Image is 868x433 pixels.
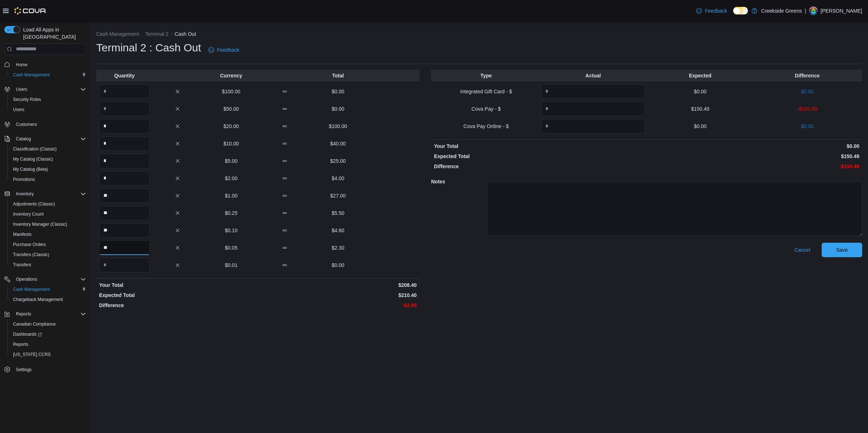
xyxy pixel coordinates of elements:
button: My Catalog (Beta) [7,164,89,174]
p: Cova Pay Online - $ [434,123,538,130]
span: Cancel [794,246,810,254]
a: Inventory Manager (Classic) [10,220,70,229]
h1: Terminal 2 : Cash Out [96,41,201,55]
p: Your Total [434,143,645,150]
span: Catalog [13,135,86,143]
span: Chargeback Management [10,295,86,304]
input: Dark Mode [733,7,748,14]
a: Adjustments (Classic) [10,200,58,208]
p: $0.00 [313,262,363,269]
button: Reports [7,339,89,349]
span: Users [13,85,86,94]
p: $10.00 [206,140,256,147]
p: $2.00 [206,175,256,182]
button: Inventory Manager (Classic) [7,219,89,229]
span: Canadian Compliance [10,320,86,328]
span: Manifests [10,230,86,239]
input: Quantity [99,154,150,168]
span: Inventory Count [13,211,44,217]
input: Quantity [99,188,150,203]
span: Inventory [13,190,86,198]
span: Chargeback Management [13,297,63,302]
a: Manifests [10,230,34,239]
input: Quantity [541,119,645,133]
button: Home [1,59,89,70]
span: My Catalog (Beta) [13,166,48,172]
span: Users [16,86,27,92]
span: Users [13,107,24,113]
button: Reports [13,310,34,318]
span: Manifests [13,232,31,237]
p: $40.00 [313,140,363,147]
p: $25.00 [313,157,363,165]
p: $20.00 [206,123,256,130]
button: Terminal 2 [145,31,169,37]
span: Inventory [16,191,34,197]
span: Transfers [10,260,86,269]
span: Users [10,105,86,114]
input: Quantity [99,119,150,133]
a: Promotions [10,175,38,184]
button: Inventory Count [7,209,89,219]
span: Classification (Classic) [13,146,57,152]
p: $27.00 [313,192,363,199]
button: Users [13,85,30,94]
a: Feedback [693,4,730,18]
span: Load All Apps in [GEOGRAPHIC_DATA] [20,26,86,41]
span: Promotions [10,175,86,184]
span: Home [16,62,27,68]
button: Promotions [7,174,89,184]
p: $4.60 [313,227,363,234]
span: Washington CCRS [10,350,86,359]
button: Classification (Classic) [7,144,89,154]
button: Manifests [7,229,89,239]
button: My Catalog (Classic) [7,154,89,164]
p: $100.00 [313,123,363,130]
button: Reports [1,309,89,319]
a: Transfers (Classic) [10,250,52,259]
p: $0.00 [313,88,363,95]
span: Customers [13,120,86,129]
span: Adjustments (Classic) [10,200,86,208]
button: Transfers [7,260,89,270]
span: Catalog [16,136,31,142]
p: $4.00 [313,175,363,182]
button: Users [7,105,89,115]
p: $0.25 [206,209,256,217]
span: Dashboards [10,330,86,339]
span: Inventory Count [10,210,86,218]
p: $150.49 [648,153,859,160]
a: Home [13,60,30,69]
p: $210.40 [259,292,417,299]
p: Type [434,72,538,79]
a: Users [10,105,27,114]
span: Purchase Orders [10,240,86,249]
button: Operations [13,275,40,284]
span: Reports [16,311,31,317]
a: Classification (Classic) [10,145,60,153]
a: Cash Management [10,71,52,79]
nav: An example of EuiBreadcrumbs [96,30,862,39]
span: Operations [13,275,86,284]
input: Quantity [99,171,150,186]
button: Purchase Orders [7,239,89,250]
a: Chargeback Management [10,295,66,304]
button: Chargeback Management [7,294,89,305]
p: $2.30 [313,244,363,251]
p: Difference [755,72,859,79]
span: Settings [16,367,31,373]
input: Quantity [99,223,150,238]
button: [US_STATE] CCRS [7,349,89,360]
h5: Notes [431,174,485,189]
span: Feedback [217,46,239,54]
a: Customers [13,120,40,129]
a: Purchase Orders [10,240,49,249]
span: Cash Management [10,285,86,294]
a: Reports [10,340,31,349]
button: Customers [1,119,89,130]
a: Inventory Count [10,210,47,218]
p: $1.00 [206,192,256,199]
a: My Catalog (Beta) [10,165,51,174]
a: [US_STATE] CCRS [10,350,54,359]
p: $0.00 [648,123,752,130]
